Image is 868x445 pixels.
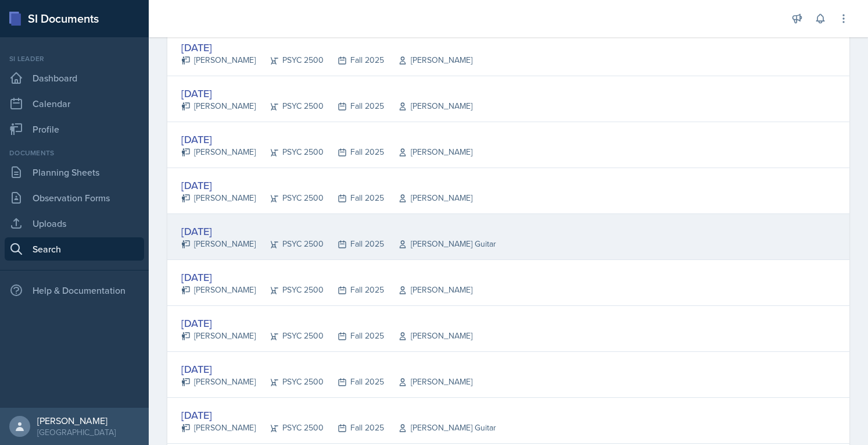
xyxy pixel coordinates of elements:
[324,376,384,388] div: Fall 2025
[181,422,256,434] div: [PERSON_NAME]
[324,238,384,250] div: Fall 2025
[256,54,324,66] div: PSYC 2500
[324,422,384,434] div: Fall 2025
[5,92,144,115] a: Calendar
[181,330,256,342] div: [PERSON_NAME]
[324,146,384,158] div: Fall 2025
[384,238,496,250] div: [PERSON_NAME] Guitar
[256,100,324,112] div: PSYC 2500
[5,54,144,64] div: Si leader
[384,192,472,204] div: [PERSON_NAME]
[256,146,324,158] div: PSYC 2500
[181,192,256,204] div: [PERSON_NAME]
[384,100,472,112] div: [PERSON_NAME]
[5,148,144,158] div: Documents
[181,40,472,55] div: [DATE]
[384,376,472,388] div: [PERSON_NAME]
[5,186,144,209] a: Observation Forms
[324,54,384,66] div: Fall 2025
[256,238,324,250] div: PSYC 2500
[181,146,256,158] div: [PERSON_NAME]
[384,54,472,66] div: [PERSON_NAME]
[181,376,256,388] div: [PERSON_NAME]
[181,269,472,285] div: [DATE]
[384,284,472,296] div: [PERSON_NAME]
[181,361,472,377] div: [DATE]
[181,86,472,101] div: [DATE]
[256,376,324,388] div: PSYC 2500
[181,131,472,147] div: [DATE]
[5,237,144,261] a: Search
[324,330,384,342] div: Fall 2025
[181,223,496,239] div: [DATE]
[324,284,384,296] div: Fall 2025
[384,422,496,434] div: [PERSON_NAME] Guitar
[324,100,384,112] div: Fall 2025
[5,118,144,141] a: Profile
[384,146,472,158] div: [PERSON_NAME]
[181,100,256,112] div: [PERSON_NAME]
[181,284,256,296] div: [PERSON_NAME]
[5,279,144,302] div: Help & Documentation
[37,426,116,438] div: [GEOGRAPHIC_DATA]
[181,54,256,66] div: [PERSON_NAME]
[181,407,496,423] div: [DATE]
[181,238,256,250] div: [PERSON_NAME]
[256,284,324,296] div: PSYC 2500
[5,212,144,235] a: Uploads
[256,192,324,204] div: PSYC 2500
[384,330,472,342] div: [PERSON_NAME]
[324,192,384,204] div: Fall 2025
[181,177,472,193] div: [DATE]
[5,161,144,184] a: Planning Sheets
[256,330,324,342] div: PSYC 2500
[181,315,472,331] div: [DATE]
[37,415,116,426] div: [PERSON_NAME]
[5,66,144,90] a: Dashboard
[256,422,324,434] div: PSYC 2500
